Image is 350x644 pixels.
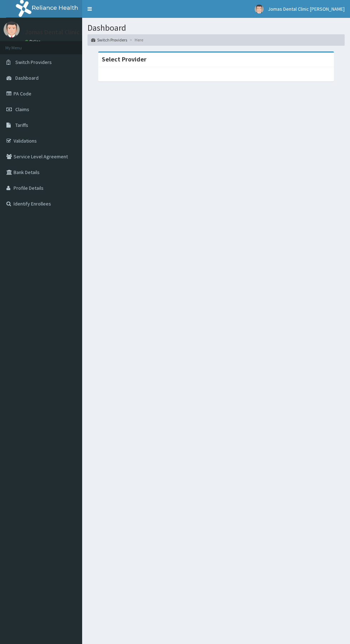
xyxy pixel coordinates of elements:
[102,55,146,63] strong: Select Provider
[87,23,345,33] h1: Dashboard
[25,39,42,44] a: Online
[15,106,29,113] span: Claims
[15,122,28,128] span: Tariffs
[4,21,20,38] img: User Image
[255,5,264,14] img: User Image
[15,59,52,65] span: Switch Providers
[15,75,39,81] span: Dashboard
[91,37,127,43] a: Switch Providers
[25,29,128,35] p: Jomas Dental Clinic [PERSON_NAME]
[128,37,143,43] li: Here
[268,6,345,12] span: Jomas Dental Clinic [PERSON_NAME]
